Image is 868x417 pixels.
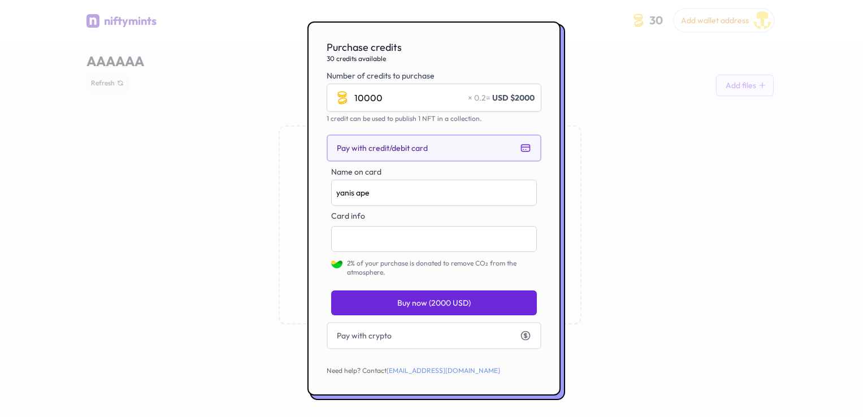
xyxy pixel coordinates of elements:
button: Buy now (2000 USD) [331,290,537,315]
label: Card info [331,210,537,221]
button: Pay with crypto [327,322,541,349]
span: Need help? Contact [327,366,500,375]
span: 30 credits available [327,54,541,63]
span: Buy now (2000 USD) [397,297,471,309]
img: climate-badge.87ff711d.svg [331,259,342,270]
label: Number of credits to purchase [327,70,541,81]
span: USD $2000 [492,92,535,103]
label: Name on card [331,166,537,177]
span: × 0.2 = [468,92,491,103]
span: 1 credit can be used to publish 1 NFT in a collection. [327,114,481,123]
span: Pay with credit/debit card [337,142,428,154]
span: 2% of your purchase is donated to remove CO₂ from the atmosphere. [347,259,537,277]
span: Purchase credits [327,41,541,54]
a: [EMAIL_ADDRESS][DOMAIN_NAME] [387,366,500,375]
input: 0 [327,84,541,112]
span: Pay with crypto [337,330,392,341]
button: Pay with credit/debit card [327,134,541,162]
iframe: Secure card payment input frame [336,234,532,244]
